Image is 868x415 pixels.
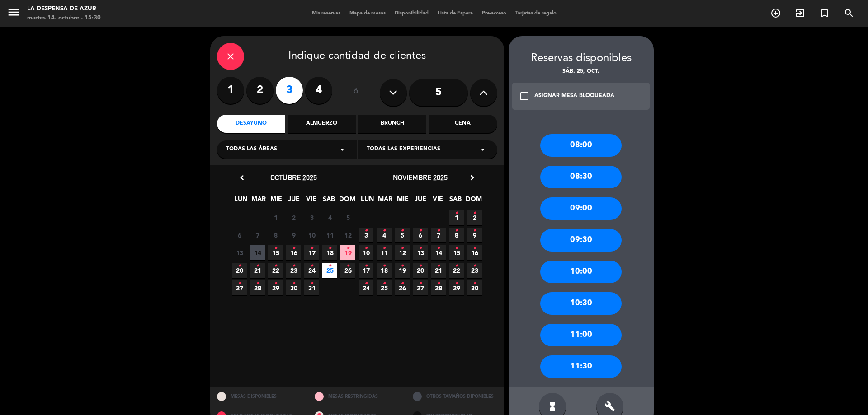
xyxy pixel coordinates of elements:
span: 24 [359,280,373,295]
span: 21 [431,263,446,278]
span: 23 [286,263,301,278]
span: Todas las experiencias [367,145,440,154]
span: 19 [340,245,355,260]
span: 16 [467,245,482,260]
i: search [844,8,854,19]
i: • [364,224,368,238]
i: • [346,259,349,273]
div: Desayuno [217,115,285,133]
label: 1 [217,77,244,104]
i: • [473,259,476,273]
i: • [419,259,422,273]
div: Cena [429,115,497,133]
span: MIE [395,194,410,209]
div: La Despensa de Azur [27,5,101,14]
i: • [310,241,313,256]
span: 30 [286,280,301,295]
span: 12 [340,228,355,242]
i: turned_in_not [819,8,830,19]
div: Brunch [358,115,426,133]
span: 6 [232,228,247,242]
i: • [364,259,368,273]
span: 25 [322,263,337,278]
span: 5 [395,228,410,242]
i: • [292,276,295,291]
span: 18 [322,245,337,260]
i: arrow_drop_down [477,144,488,155]
div: 11:00 [540,324,622,346]
i: build [604,401,615,412]
span: 15 [268,245,283,260]
span: 4 [377,228,392,242]
i: • [328,241,331,256]
span: VIE [304,194,319,209]
i: • [256,259,259,273]
div: MESAS RESTRINGIDAS [308,387,406,406]
span: 12 [395,245,410,260]
i: add_circle_outline [770,8,781,19]
div: 09:00 [540,197,622,220]
i: • [292,259,295,273]
span: 9 [467,228,482,242]
div: Reservas disponibles [509,50,654,67]
span: 31 [304,280,319,295]
i: • [310,276,313,291]
i: • [455,224,458,238]
div: 10:30 [540,292,622,315]
i: • [274,276,277,291]
span: 26 [395,280,410,295]
i: • [437,241,440,256]
div: MESAS DISPONIBLES [210,387,308,406]
i: menu [7,5,20,19]
span: DOM [466,194,481,209]
span: 17 [359,263,373,278]
i: • [419,276,422,291]
i: • [382,224,386,238]
span: 7 [250,228,265,242]
span: LUN [360,194,375,209]
span: 19 [395,263,410,278]
span: 6 [413,228,428,242]
span: 5 [340,210,355,225]
span: 20 [232,263,247,278]
i: • [310,259,313,273]
i: • [328,259,331,273]
span: Disponibilidad [390,11,433,16]
div: 08:30 [540,166,622,188]
label: 2 [246,77,274,104]
i: • [382,276,386,291]
div: OTROS TAMAÑOS DIPONIBLES [406,387,504,406]
i: • [401,276,404,291]
span: 2 [286,210,301,225]
i: • [455,241,458,256]
span: 26 [340,263,355,278]
span: 4 [322,210,337,225]
span: 13 [413,245,428,260]
i: • [382,259,386,273]
span: 15 [449,245,464,260]
i: • [437,259,440,273]
span: 29 [449,280,464,295]
span: JUE [413,194,428,209]
i: • [256,276,259,291]
div: 09:30 [540,229,622,252]
div: martes 14. octubre - 15:30 [27,14,101,23]
span: noviembre 2025 [393,173,448,182]
span: VIE [430,194,445,209]
label: 3 [276,77,303,104]
span: 24 [304,263,319,278]
span: 1 [268,210,283,225]
span: Tarjetas de regalo [511,11,561,16]
i: • [274,259,277,273]
i: • [274,241,277,256]
i: • [455,276,458,291]
span: 17 [304,245,319,260]
span: 3 [304,210,319,225]
span: JUE [286,194,301,209]
i: • [419,241,422,256]
div: ó [341,77,371,108]
span: Mis reservas [307,11,345,16]
div: ASIGNAR MESA BLOQUEADA [534,92,614,101]
div: 08:00 [540,134,622,157]
span: octubre 2025 [270,173,317,182]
